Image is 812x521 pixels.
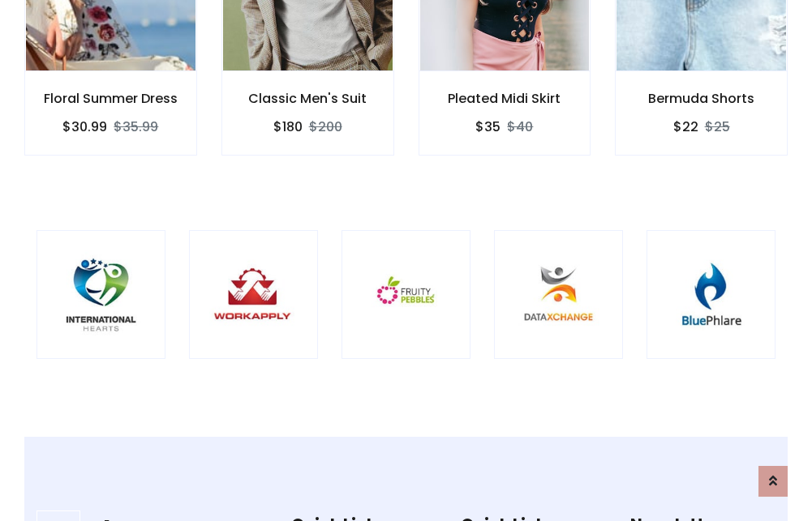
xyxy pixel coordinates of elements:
[273,119,303,135] h6: $180
[419,91,591,106] h6: Pleated Midi Skirt
[114,117,158,136] del: $35.99
[25,91,196,106] h6: Floral Summer Dress
[705,117,730,136] del: $25
[475,119,501,135] h6: $35
[673,119,698,135] h6: $22
[62,119,107,135] h6: $30.99
[222,91,393,106] h6: Classic Men's Suit
[507,117,533,136] del: $40
[616,91,787,106] h6: Bermuda Shorts
[309,117,342,136] del: $200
